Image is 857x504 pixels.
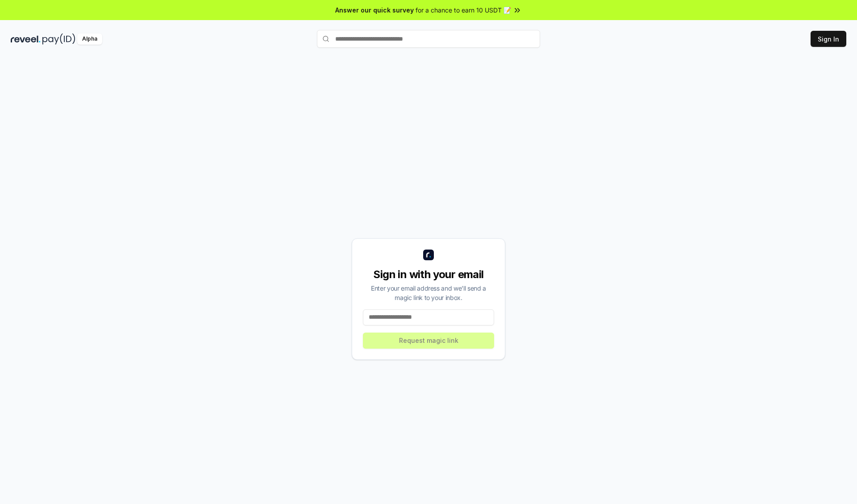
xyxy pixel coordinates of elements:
div: Enter your email address and we’ll send a magic link to your inbox. [363,283,494,302]
div: Sign in with your email [363,267,494,282]
img: reveel_dark [11,33,41,45]
div: Alpha [77,33,102,45]
img: pay_id [42,33,75,45]
span: for a chance to earn 10 USDT 📝 [416,5,511,15]
span: Answer our quick survey [335,5,414,15]
img: logo_small [423,250,434,260]
button: Sign In [811,31,846,47]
